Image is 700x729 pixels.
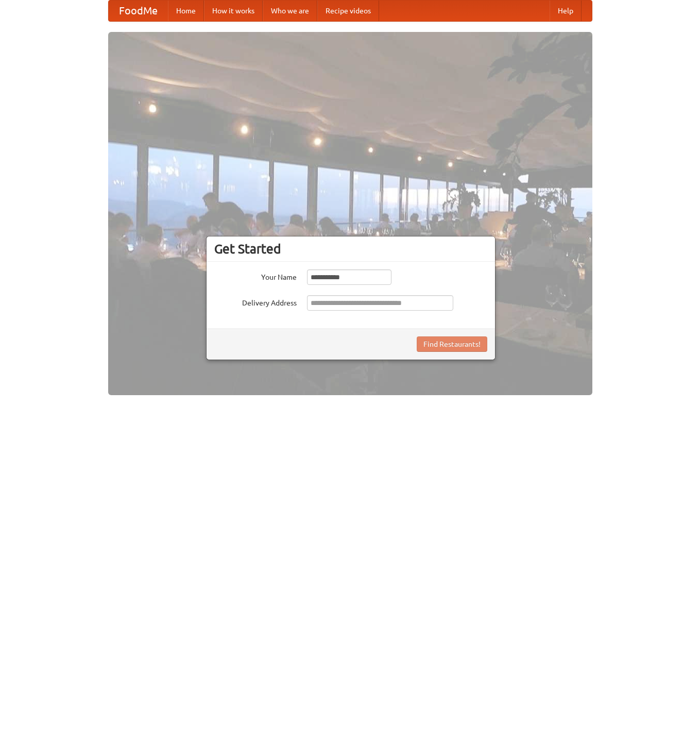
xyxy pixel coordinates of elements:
[214,269,297,282] label: Your Name
[168,1,204,21] a: Home
[550,1,582,21] a: Help
[214,295,297,308] label: Delivery Address
[263,1,317,21] a: Who we are
[214,241,487,257] h3: Get Started
[109,1,168,21] a: FoodMe
[204,1,263,21] a: How it works
[317,1,379,21] a: Recipe videos
[417,336,487,352] button: Find Restaurants!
